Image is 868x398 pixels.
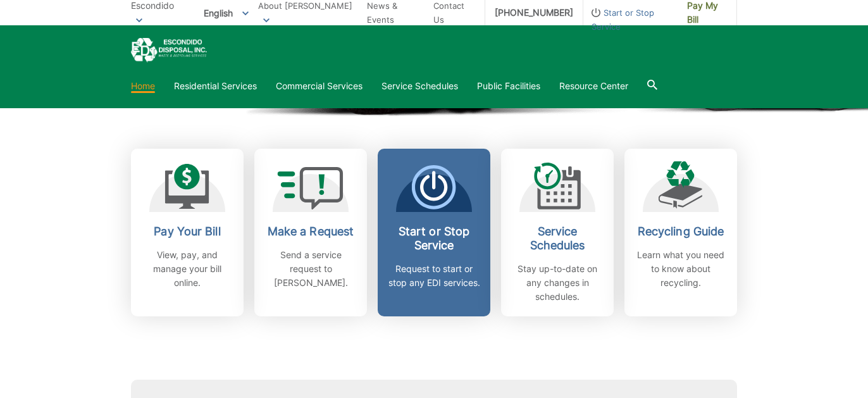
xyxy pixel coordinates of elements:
[634,225,728,239] h2: Recycling Guide
[254,149,367,316] a: Make a Request Send a service request to [PERSON_NAME].
[511,262,604,304] p: Stay up-to-date on any changes in schedules.
[634,248,728,290] p: Learn what you need to know about recycling.
[264,225,357,239] h2: Make a Request
[381,79,458,93] a: Service Schedules
[387,262,481,290] p: Request to start or stop any EDI services.
[559,79,628,93] a: Resource Center
[174,79,257,93] a: Residential Services
[501,149,614,316] a: Service Schedules Stay up-to-date on any changes in schedules.
[477,79,540,93] a: Public Facilities
[276,79,363,93] a: Commercial Services
[264,248,357,290] p: Send a service request to [PERSON_NAME].
[511,225,604,252] h2: Service Schedules
[387,225,481,252] h2: Start or Stop Service
[624,149,737,316] a: Recycling Guide Learn what you need to know about recycling.
[131,79,155,93] a: Home
[131,149,244,316] a: Pay Your Bill View, pay, and manage your bill online.
[140,248,234,290] p: View, pay, and manage your bill online.
[194,3,258,23] span: English
[131,38,207,63] a: EDCD logo. Return to the homepage.
[140,225,234,239] h2: Pay Your Bill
